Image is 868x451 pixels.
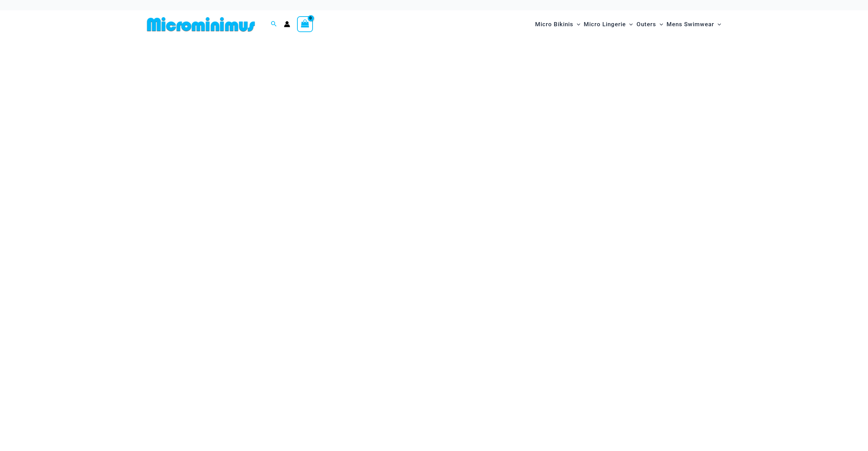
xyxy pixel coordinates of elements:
[635,14,665,35] a: OutersMenu ToggleMenu Toggle
[532,13,724,36] nav: Site Navigation
[584,16,626,33] span: Micro Lingerie
[271,20,277,29] a: Search icon link
[582,14,634,35] a: Micro LingerieMenu ToggleMenu Toggle
[665,14,723,35] a: Mens SwimwearMenu ToggleMenu Toggle
[284,21,290,27] a: Account icon link
[667,16,714,33] span: Mens Swimwear
[144,17,258,32] img: MM SHOP LOGO FLAT
[626,16,633,33] span: Menu Toggle
[297,16,313,32] a: View Shopping Cart, empty
[573,16,580,33] span: Menu Toggle
[535,16,573,33] span: Micro Bikinis
[533,14,582,35] a: Micro BikinisMenu ToggleMenu Toggle
[637,16,656,33] span: Outers
[714,16,721,33] span: Menu Toggle
[656,16,663,33] span: Menu Toggle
